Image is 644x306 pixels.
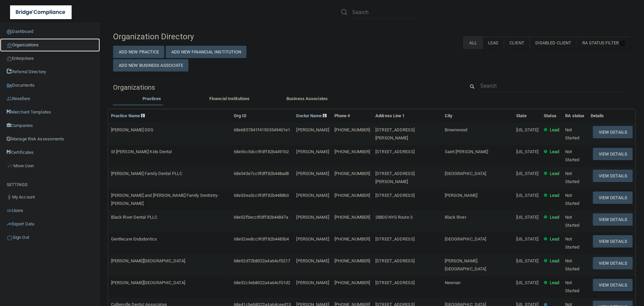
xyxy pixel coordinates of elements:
[445,127,468,132] span: Brownwood
[234,280,290,285] span: 68e52c3eb8022a4a64cf01d2
[593,126,633,138] button: View Details
[550,148,559,156] p: Lead
[516,215,538,220] span: [US_STATE]
[7,43,12,48] img: organization-icon.f8decf85.png
[296,258,329,263] span: [PERSON_NAME]
[111,113,145,118] a: Practice Name
[562,109,588,123] th: RA status
[550,170,559,178] p: Lead
[334,215,370,220] span: [PHONE_NUMBER]
[550,257,559,265] p: Lead
[272,95,342,103] label: Business Associates
[7,29,12,35] img: ic_dashboard_dark.d01f4a41.png
[334,149,370,154] span: [PHONE_NUMBER]
[334,258,370,263] span: [PHONE_NUMBER]
[268,95,346,104] li: Business Associate
[593,148,633,160] button: View Details
[7,163,13,169] img: briefcase.64adab9b.png
[565,127,579,140] span: Not Started
[375,258,415,263] span: [STREET_ADDRESS]
[375,127,415,140] span: [STREET_ADDRESS][PERSON_NAME]
[7,56,12,61] img: enterprise.0d942306.png
[7,234,13,241] img: ic_power_dark.7ecde6b1.png
[530,37,577,49] label: Disabled Client
[10,5,72,19] img: bridge_compliance_login_screen.278c3ca4.svg
[593,279,633,291] button: View Details
[7,83,12,88] img: icon-documents.8dae5593.png
[514,109,541,123] th: State
[373,109,442,123] th: Address Line 1
[550,191,559,200] p: Lead
[565,149,579,162] span: Not Started
[194,95,265,103] label: Financial Institutions
[234,236,289,242] span: 68e52ee8cc9fdff82b4483b4
[565,236,579,250] span: Not Started
[334,171,370,176] span: [PHONE_NUMBER]
[550,213,559,221] p: Lead
[375,171,415,184] span: [STREET_ADDRESS][PERSON_NAME]
[111,171,182,176] span: [PERSON_NAME] Family Dental PLLC
[341,9,347,15] img: ic-search.3b580494.png
[7,96,12,101] img: ic_reseller.de258add.png
[445,193,477,198] span: [PERSON_NAME]
[7,221,12,227] img: icon-export.b9366987.png
[111,236,157,242] span: Gentlecare Endodontics
[334,236,370,242] span: [PHONE_NUMBER]
[352,6,414,18] input: Search
[111,215,157,220] span: Black River Dental PLLC
[296,127,329,132] span: [PERSON_NAME]
[516,127,538,132] span: [US_STATE]
[620,41,625,46] img: icon-filter@2x.21656d0b.png
[234,149,289,154] span: 68e56c5dcc9fdff82b4491b2
[334,280,370,285] span: [PHONE_NUMBER]
[445,280,461,285] span: Newnan
[334,127,370,132] span: [PHONE_NUMBER]
[445,171,486,176] span: [GEOGRAPHIC_DATA]
[111,127,154,132] span: [PERSON_NAME] DDS
[7,208,12,213] img: icon-users.e205127d.png
[516,149,538,154] span: [US_STATE]
[482,37,504,49] label: Lead
[541,109,562,123] th: Status
[588,109,635,123] th: Details
[113,32,279,41] h4: Organization Directory
[296,113,326,118] a: Doctor Name
[143,96,161,101] span: Practices
[111,258,185,263] span: [PERSON_NAME][GEOGRAPHIC_DATA]
[516,193,538,198] span: [US_STATE]
[445,258,486,271] span: [PERSON_NAME][GEOGRAPHIC_DATA]
[593,257,633,269] button: View Details
[111,149,172,154] span: St [PERSON_NAME] Kids Dental
[593,235,633,248] button: View Details
[375,215,413,220] span: 28800 NYS Route 3
[7,194,12,200] img: ic_user_dark.df1a06c3.png
[375,236,415,242] span: [STREET_ADDRESS]
[296,215,329,220] span: [PERSON_NAME]
[296,236,329,242] span: [PERSON_NAME]
[504,37,530,49] label: Client
[565,171,579,184] span: Not Started
[445,215,466,220] span: Black River
[593,170,633,182] button: View Details
[234,215,288,220] span: 68e52fbecc9fdff82b44847a
[209,96,250,101] span: Financial Institutions
[111,280,185,285] span: [PERSON_NAME][GEOGRAPHIC_DATA]
[375,149,415,154] span: [STREET_ADDRESS]
[113,46,165,58] button: Add New Practice
[334,193,370,198] span: [PHONE_NUMBER]
[565,193,579,206] span: Not Started
[332,109,373,123] th: Phone #
[516,171,538,176] span: [US_STATE]
[516,258,538,263] span: [US_STATE]
[296,171,329,176] span: [PERSON_NAME]
[113,84,455,91] h5: Organizations
[442,109,514,123] th: City
[565,258,579,271] span: Not Started
[116,95,187,103] label: Practices
[593,213,633,226] button: View Details
[582,40,625,45] span: RA Status Filter
[565,280,579,293] span: Not Started
[550,126,559,134] p: Lead
[445,236,486,242] span: [GEOGRAPHIC_DATA]
[113,59,189,72] button: Add New Business Associate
